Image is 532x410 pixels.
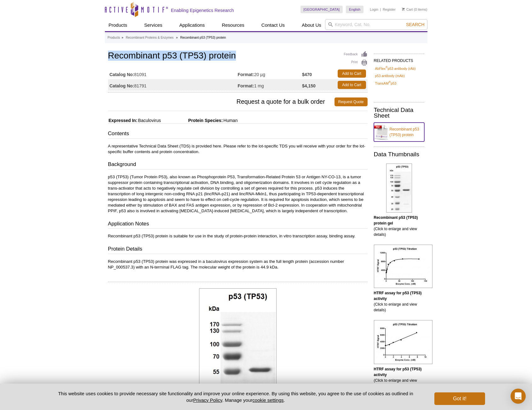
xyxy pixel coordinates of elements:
[375,66,416,71] a: AbFlex®p53 antibody (rAb)
[223,118,237,123] span: Human
[218,19,248,31] a: Resources
[386,163,412,213] img: Recombinant p53 (TP53) protein gel
[252,397,283,403] button: cookie settings
[402,8,405,11] img: Your Cart
[344,51,368,58] a: Feedback
[374,215,424,237] p: (Click to enlarge and view details)
[374,290,424,313] p: (Click to enlarge and view details)
[108,233,368,239] p: Recombinant p53 (TP53) protein is suitable for use in the study of protein-protein interaction, i...
[402,7,413,12] a: Cart
[374,107,424,119] h2: Technical Data Sheet
[171,8,234,13] h2: Enabling Epigenetics Research
[47,390,424,403] p: This website uses cookies to provide necessary site functionality and improve your online experie...
[344,59,368,66] a: Print
[374,152,424,157] h2: Data Thumbnails
[374,367,422,377] b: HTRF assay for p53 (TP53) activity
[137,118,161,123] span: Baculovirus
[108,220,368,229] h3: Application Notes
[175,19,209,31] a: Applications
[108,143,368,155] p: A representative Technical Data Sheet (TDS) is provided here. Please refer to the lot-specific TD...
[105,19,131,31] a: Products
[108,174,368,214] p: p53 (TP53) (Tumor Protein P53), also known as Phosphoprotein P53, Transformation-Related Protein ...
[386,66,388,69] sup: ®
[176,36,178,39] li: »
[108,97,335,106] span: Request a quote for a bulk order
[383,7,396,12] a: Register
[108,51,368,62] h1: Recombinant p53 (TP53) protein
[302,83,316,89] strong: $4,150
[126,35,174,41] a: Recombinant Proteins & Enzymes
[374,245,432,288] img: HTRF assay for p53 (TP53) activity
[511,389,526,404] div: Open Intercom Messenger
[300,6,343,13] a: [GEOGRAPHIC_DATA]
[298,19,325,31] a: About Us
[238,68,302,79] td: 20 µg
[238,72,254,77] strong: Format:
[108,245,368,254] h3: Protein Details
[108,79,238,91] td: 81791
[162,118,223,123] span: Protein Species:
[406,22,424,27] span: Search
[258,19,289,31] a: Contact Us
[346,6,363,13] a: English
[122,36,123,39] li: »
[140,19,166,31] a: Services
[335,97,368,106] a: Request Quote
[374,291,422,301] b: HTRF assay for p53 (TP53) activity
[238,79,302,91] td: 1 mg
[338,81,366,89] a: Add to Cart
[108,35,120,41] a: Products
[110,83,134,89] strong: Catalog No:
[389,80,391,84] sup: ®
[374,53,424,65] h2: RELATED PRODUCTS
[434,392,485,405] button: Got it!
[108,161,368,169] h3: Background
[370,7,378,12] a: Login
[404,22,426,27] button: Search
[108,68,238,79] td: 81091
[108,118,138,123] span: Expressed In:
[302,72,312,77] strong: $470
[374,123,424,141] a: Recombinant p53 (TP53) protein
[108,130,368,139] h3: Contents
[375,80,397,86] a: TransAM®p53
[325,19,427,30] input: Keyword, Cat. No.
[375,73,405,79] a: p53 antibody (mAb)
[338,69,366,78] a: Add to Cart
[380,6,381,13] li: |
[180,36,226,39] li: Recombinant p53 (TP53) protein
[374,320,432,364] img: HTRF assay for p53 (TP53) activity
[374,366,424,389] p: (Click to enlarge and view details)
[108,259,368,270] p: Recombinant p53 (TP53) protein was expressed in a baculovirus expression system as the full lengt...
[402,6,427,13] li: (0 items)
[238,83,254,89] strong: Format:
[374,215,418,225] b: Recombinant p53 (TP53) protein gel
[110,72,134,77] strong: Catalog No:
[193,397,222,403] a: Privacy Policy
